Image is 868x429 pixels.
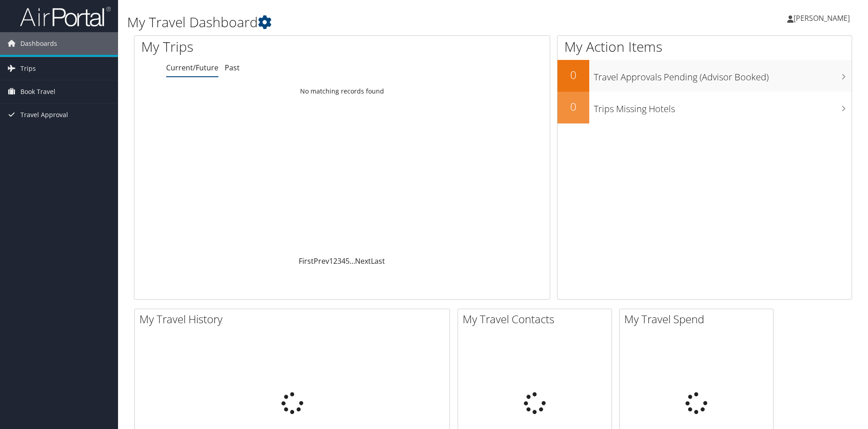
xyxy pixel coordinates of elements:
[594,98,852,115] h3: Trips Missing Hotels
[624,311,773,327] h2: My Travel Spend
[557,92,852,123] a: 0Trips Missing Hotels
[787,5,859,32] a: [PERSON_NAME]
[333,256,337,266] a: 2
[557,67,589,83] h2: 0
[20,6,111,27] img: airportal-logo.png
[329,256,333,266] a: 1
[341,256,345,266] a: 4
[166,63,218,73] a: Current/Future
[794,13,850,23] span: [PERSON_NAME]
[139,311,449,327] h2: My Travel History
[127,13,615,32] h1: My Travel Dashboard
[557,37,852,56] h1: My Action Items
[557,60,852,92] a: 0Travel Approvals Pending (Advisor Booked)
[371,256,385,266] a: Last
[20,80,55,103] span: Book Travel
[225,63,240,73] a: Past
[557,99,589,114] h2: 0
[141,37,370,56] h1: My Trips
[355,256,371,266] a: Next
[594,66,852,84] h3: Travel Approvals Pending (Advisor Booked)
[299,256,314,266] a: First
[463,311,612,327] h2: My Travel Contacts
[134,83,550,99] td: No matching records found
[20,104,68,126] span: Travel Approval
[314,256,329,266] a: Prev
[20,32,57,55] span: Dashboards
[345,256,350,266] a: 5
[20,57,36,80] span: Trips
[337,256,341,266] a: 3
[350,256,355,266] span: …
